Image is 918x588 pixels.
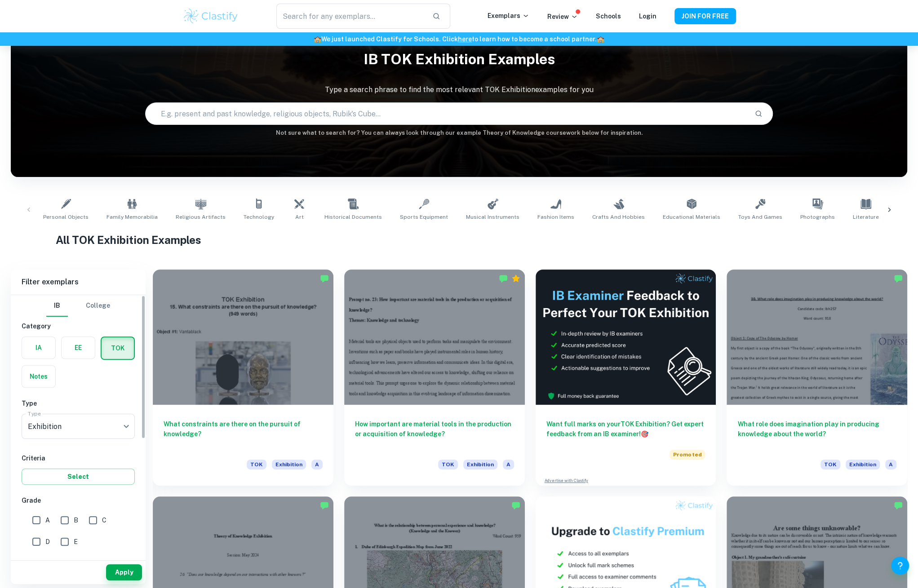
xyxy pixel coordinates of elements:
[276,4,425,29] input: Search for any exemplars...
[182,7,239,25] img: Clastify logo
[344,270,525,486] a: How important are material tools in the production or acquisition of knowledge?TOKExhibitionA
[295,213,304,221] span: Art
[727,270,907,486] a: What role does imagination play in producing knowledge about the world?TOKExhibitionA
[22,337,55,358] button: IA
[458,35,472,43] a: here
[545,477,588,484] a: Advertise with Clastify
[546,419,705,439] h6: Want full marks on your TOK Exhibition ? Get expert feedback from an IB examiner!
[153,270,333,486] a: What constraints are there on the pursuit of knowledge?TOKExhibitionA
[674,8,736,24] button: JOIN FOR FREE
[176,213,226,221] span: Religious Artifacts
[102,515,106,525] span: C
[355,419,514,449] h6: How important are material tools in the production or acquisition of knowledge?
[511,501,520,510] img: Marked
[11,128,907,137] h6: Not sure what to search for? You can always look through our example Theory of Knowledge coursewo...
[320,274,329,283] img: Marked
[22,469,135,485] button: Select
[536,270,716,405] img: Thumbnail
[74,515,78,525] span: B
[800,213,835,221] span: Photographs
[324,213,382,221] span: Historical Documents
[45,515,50,525] span: A
[22,398,135,408] h6: Type
[244,213,274,221] span: Technology
[247,460,266,469] span: TOK
[311,460,323,469] span: A
[463,460,497,469] span: Exhibition
[56,232,863,248] h1: All TOK Exhibition Examples
[547,12,578,22] p: Review
[320,501,329,510] img: Marked
[820,460,840,469] span: TOK
[499,274,508,283] img: Marked
[751,106,766,121] button: Search
[641,430,648,438] span: 🎯
[28,410,41,417] label: Type
[62,337,95,358] button: EE
[670,450,705,460] span: Promoted
[86,295,110,317] button: College
[11,45,907,74] h1: IB TOK Exhibition examples
[846,460,880,469] span: Exhibition
[46,295,110,317] div: Filter type choice
[737,419,896,449] h6: What role does imagination play in producing knowledge about the world?
[314,35,321,43] span: 🏫
[22,366,55,387] button: Notes
[102,337,134,359] button: TOK
[596,13,621,20] a: Schools
[466,213,519,221] span: Musical Instruments
[885,460,896,469] span: A
[22,414,135,439] div: Exhibition
[511,274,520,283] div: Premium
[853,213,879,221] span: Literature
[592,213,645,221] span: Crafts and Hobbies
[45,537,50,547] span: D
[46,295,68,317] button: IB
[22,495,135,505] h6: Grade
[536,270,716,486] a: Want full marks on yourTOK Exhibition? Get expert feedback from an IB examiner!PromotedAdvertise ...
[106,213,158,221] span: Family Memorabilia
[22,321,135,331] h6: Category
[503,460,514,469] span: A
[272,460,306,469] span: Exhibition
[894,501,903,510] img: Marked
[738,213,782,221] span: Toys and Games
[164,419,323,449] h6: What constraints are there on the pursuit of knowledge?
[22,453,135,463] h6: Criteria
[2,34,916,44] h6: We just launched Clastify for Schools. Click to learn how to become a school partner.
[639,13,656,20] a: Login
[537,213,574,221] span: Fashion Items
[597,35,604,43] span: 🏫
[438,460,458,469] span: TOK
[74,537,78,547] span: E
[11,84,907,95] p: Type a search phrase to find the most relevant TOK Exhibition examples for you
[43,213,89,221] span: Personal Objects
[146,101,747,126] input: E.g. present and past knowledge, religious objects, Rubik's Cube...
[106,564,142,580] button: Apply
[400,213,448,221] span: Sports Equipment
[488,11,529,21] p: Exemplars
[894,274,903,283] img: Marked
[891,557,909,575] button: Help and Feedback
[11,270,146,295] h6: Filter exemplars
[663,213,720,221] span: Educational Materials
